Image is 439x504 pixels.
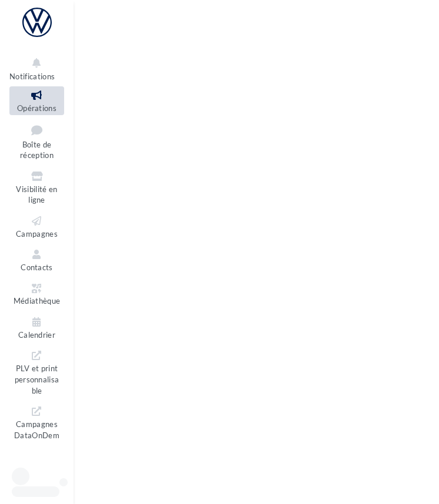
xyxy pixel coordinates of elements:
[20,140,54,160] span: Boîte de réception
[9,347,64,398] a: PLV et print personnalisable
[9,402,64,453] a: Campagnes DataOnDemand
[9,212,64,241] a: Campagnes
[9,313,64,342] a: Calendrier
[9,86,64,115] a: Opérations
[9,246,64,274] a: Contacts
[9,167,64,207] a: Visibilité en ligne
[9,120,64,163] a: Boîte de réception
[14,417,59,451] span: Campagnes DataOnDemand
[15,361,59,395] span: PLV et print personnalisable
[16,184,57,205] span: Visibilité en ligne
[18,330,55,340] span: Calendrier
[21,263,53,272] span: Contacts
[14,297,61,306] span: Médiathèque
[9,280,64,308] a: Médiathèque
[17,103,56,113] span: Opérations
[16,229,58,238] span: Campagnes
[9,72,55,81] span: Notifications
